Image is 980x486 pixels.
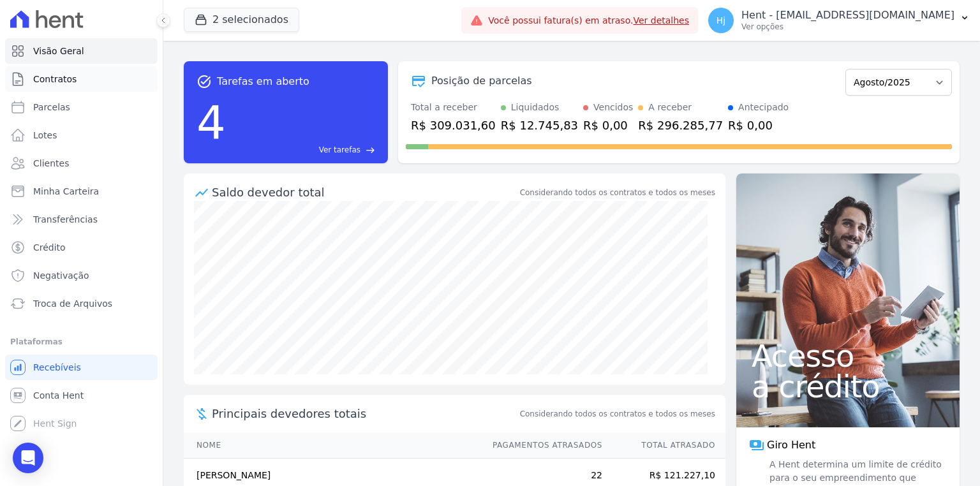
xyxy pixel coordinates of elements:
[583,117,633,134] div: R$ 0,00
[5,151,158,176] a: Clientes
[716,16,725,25] span: Hj
[33,185,99,198] span: Minha Carteira
[197,89,226,156] div: 4
[33,269,89,282] span: Negativação
[480,432,603,459] th: Pagamentos Atrasados
[741,22,954,32] p: Ver opções
[5,235,158,260] a: Crédito
[638,117,723,134] div: R$ 296.285,77
[5,38,158,64] a: Visão Geral
[511,101,560,114] div: Liquidados
[738,101,789,114] div: Antecipado
[698,3,980,38] button: Hj Hent - [EMAIL_ADDRESS][DOMAIN_NAME] Ver opções
[231,144,375,156] a: Ver tarefas east
[431,73,532,89] div: Posição de parcelas
[33,389,84,402] span: Conta Hent
[33,129,57,142] span: Lotes
[5,207,158,232] a: Transferências
[33,297,112,310] span: Troca de Arquivos
[752,341,944,371] span: Acesso
[212,405,517,422] span: Principais devedores totais
[520,408,715,420] span: Considerando todos os contratos e todos os meses
[5,122,158,148] a: Lotes
[33,73,77,85] span: Contratos
[5,263,158,288] a: Negativação
[501,117,578,134] div: R$ 12.745,83
[520,187,715,198] div: Considerando todos os contratos e todos os meses
[767,438,815,453] span: Giro Hent
[728,117,789,134] div: R$ 0,00
[411,101,496,114] div: Total a receber
[741,9,954,22] p: Hent - [EMAIL_ADDRESS][DOMAIN_NAME]
[752,371,944,402] span: a crédito
[33,213,98,226] span: Transferências
[366,145,375,155] span: east
[184,432,480,459] th: Nome
[411,117,496,134] div: R$ 309.031,60
[33,361,81,374] span: Recebíveis
[33,101,70,114] span: Parcelas
[648,101,692,114] div: A receber
[319,144,360,156] span: Ver tarefas
[10,334,152,350] div: Plataformas
[13,443,43,473] div: Open Intercom Messenger
[5,179,158,204] a: Minha Carteira
[593,101,633,114] div: Vencidos
[33,241,66,254] span: Crédito
[5,291,158,316] a: Troca de Arquivos
[33,157,69,170] span: Clientes
[212,184,517,201] div: Saldo devedor total
[603,432,725,459] th: Total Atrasado
[488,14,689,27] span: Você possui fatura(s) em atraso.
[33,45,84,57] span: Visão Geral
[5,66,158,92] a: Contratos
[197,74,212,89] span: task_alt
[5,355,158,380] a: Recebíveis
[217,74,309,89] span: Tarefas em aberto
[633,15,689,26] a: Ver detalhes
[5,94,158,120] a: Parcelas
[5,383,158,408] a: Conta Hent
[184,8,299,32] button: 2 selecionados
